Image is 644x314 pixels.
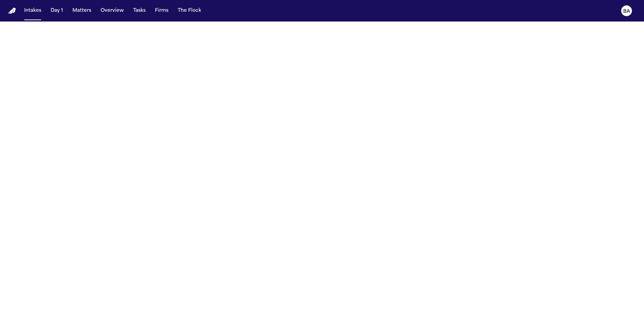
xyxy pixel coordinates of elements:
[98,5,126,17] button: Overview
[8,8,16,14] a: Home
[70,5,94,17] button: Matters
[152,5,171,17] button: Firms
[48,5,66,17] button: Day 1
[175,5,204,17] button: The Flock
[21,5,44,17] button: Intakes
[130,5,148,17] button: Tasks
[8,8,16,14] img: Finch Logo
